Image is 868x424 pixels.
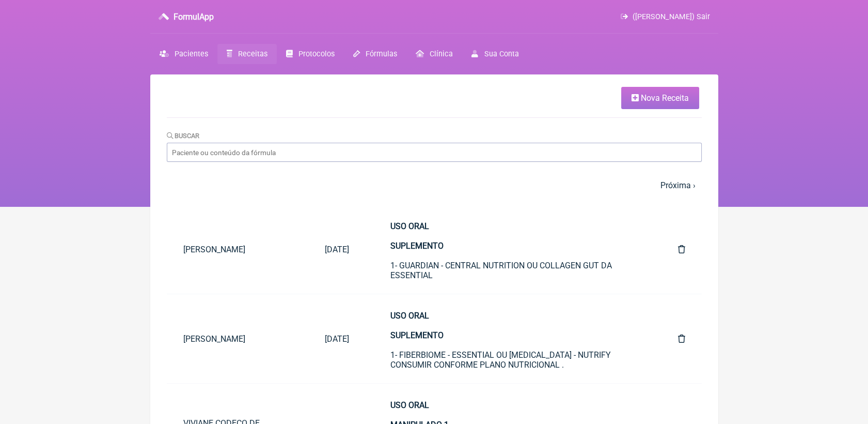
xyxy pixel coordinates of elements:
span: Pacientes [175,50,208,58]
span: Clínica [430,50,453,58]
label: Buscar [167,132,200,140]
div: 1- GUARDIAN - CENTRAL NUTRITION OU COLLAGEN GUT DA ESSENTIAL TOMAR 1 SACHE PELA MANHÃ EM [GEOGRAP... [390,221,637,300]
a: Protocolos [277,44,344,64]
a: Nova Receita [621,87,699,109]
a: [DATE] [308,326,366,352]
a: [PERSON_NAME] [167,326,308,352]
span: ([PERSON_NAME]) Sair [633,12,710,21]
span: Fórmulas [366,50,397,58]
a: Clínica [406,44,462,64]
span: Receitas [238,50,267,58]
h3: FormulApp [173,12,214,22]
div: 1- FIBERBIOME - ESSENTIAL OU [MEDICAL_DATA] - NUTRIFY CONSUMIR CONFORME PLANO NUTRICIONAL . [390,311,637,370]
a: Sua Conta [462,44,528,64]
span: Nova Receita [641,93,689,103]
span: Sua Conta [484,50,519,58]
a: ([PERSON_NAME]) Sair [621,12,709,21]
a: [DATE] [308,236,366,263]
span: Protocolos [298,50,335,58]
a: [PERSON_NAME] [167,236,308,263]
a: USO ORALSUPLEMENTO1- FIBERBIOME - ESSENTIAL OU [MEDICAL_DATA] - NUTRIFYCONSUMIR CONFORME PLANO NU... [374,302,653,375]
input: Paciente ou conteúdo da fórmula [167,143,702,162]
a: Fórmulas [344,44,406,64]
a: USO ORALSUPLEMENTO1- GUARDIAN - CENTRAL NUTRITION OU COLLAGEN GUT DA ESSENTIALTOMAR 1 SACHE PELA ... [374,213,653,285]
a: Pacientes [150,44,217,64]
a: Próxima › [660,180,696,190]
strong: USO ORAL SUPLEMENTO [390,311,444,340]
nav: pager [167,174,702,196]
strong: USO ORAL SUPLEMENTO [390,221,444,251]
a: Receitas [217,44,277,64]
